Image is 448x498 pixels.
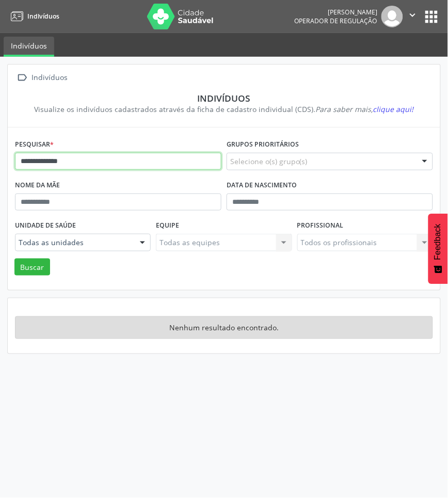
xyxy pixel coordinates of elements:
[4,37,54,57] a: Indivíduos
[14,259,50,276] button: Buscar
[156,218,179,234] label: Equipe
[15,178,60,194] label: Nome da mãe
[227,137,299,153] label: Grupos prioritários
[381,6,403,27] img: img
[22,92,426,104] div: Indivíduos
[27,12,59,21] span: Indivíduos
[316,104,414,114] i: Para saber mais,
[297,218,344,234] label: Profissional
[230,156,308,167] span: Selecione o(s) grupo(s)
[19,237,130,248] span: Todas as unidades
[423,8,441,26] button: apps
[294,8,378,17] div: [PERSON_NAME]
[15,70,30,85] i: 
[15,316,433,339] div: Nenhum resultado encontrado.
[428,214,448,284] button: Feedback - Mostrar pesquisa
[227,178,297,194] label: Data de nascimento
[373,104,414,114] span: clique aqui!
[7,8,59,25] a: Indivíduos
[30,70,70,85] div: Indivíduos
[434,224,443,260] span: Feedback
[407,9,419,21] i: 
[294,17,378,25] span: Operador de regulação
[15,218,76,234] label: Unidade de saúde
[22,104,426,115] div: Visualize os indivíduos cadastrados através da ficha de cadastro individual (CDS).
[15,70,70,85] a:  Indivíduos
[403,6,423,27] button: 
[15,137,54,153] label: Pesquisar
